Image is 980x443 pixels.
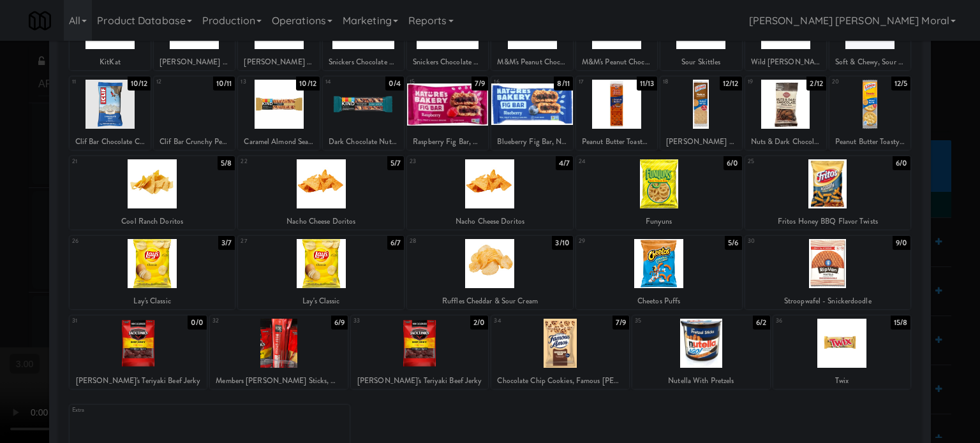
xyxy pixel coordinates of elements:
div: Stroopwafel - Snickerdoodle [745,293,911,309]
div: Clif Bar Chocolate Chip [71,134,149,150]
div: Twix [775,373,909,389]
div: [PERSON_NAME]'s Teriyaki Beef Jerky [70,373,207,389]
div: Clif Bar Crunchy Peanut Butter [156,134,233,150]
div: Caramel Almond Sea Salt Kind Bar [238,134,319,150]
div: 12/12 [720,76,742,91]
div: 225/7Nacho Cheese Doritos [238,156,404,229]
div: Peanut Butter Toasty Sandwich Crackers, [PERSON_NAME] [829,134,910,150]
div: Nuts & Dark Chocolate, Wellsley Farms [747,134,824,150]
div: Funyuns [578,214,740,229]
div: Nutella With Pretzels [632,373,770,389]
div: [PERSON_NAME] Peanut Butter Cups [238,54,319,70]
div: 24 [579,156,659,167]
div: Extra [72,405,210,416]
div: Ruffles Cheddar & Sour Cream [407,293,573,309]
div: 10/11 [213,76,235,91]
div: [PERSON_NAME]'s Teriyaki Beef Jerky [351,373,489,389]
div: Cool Ranch Doritos [71,214,234,229]
div: Wild [PERSON_NAME], Skittles [747,54,824,70]
div: 5/7 [387,156,404,170]
div: 3615/8Twix [773,316,911,389]
div: Soft & Chewy, Sour Patch [829,54,910,70]
div: Chocolate Chip Cookies, Famous [PERSON_NAME] [491,373,629,389]
div: Nacho Cheese Doritos [240,214,402,229]
div: Members [PERSON_NAME] Sticks, Mild [210,373,348,389]
div: Dark Chocolate Nuts & Sea Salt Kind Bar [325,134,402,150]
div: [PERSON_NAME] Peanut Butter Sandwich Cookies [662,134,739,150]
div: 16 [494,76,532,87]
div: 2012/5Peanut Butter Toasty Sandwich Crackers, [PERSON_NAME] [829,76,910,150]
div: Twix [773,373,911,389]
div: [PERSON_NAME] Peanut Butter Sandwich Cookies [660,134,741,150]
div: 0/4 [385,76,404,91]
div: Lay's Classic [70,293,235,309]
div: 192/12Nuts & Dark Chocolate, Wellsley Farms [745,76,826,150]
div: Blueberry Fig Bar, Nature's Bakery [491,134,572,150]
div: Cheetos Puffs [578,293,740,309]
div: 168/11Blueberry Fig Bar, Nature's Bakery [491,76,572,150]
div: Lay's Classic [238,293,404,309]
div: M&M's Peanut Chocolate Candy [576,54,657,70]
div: 1110/12Clif Bar Chocolate Chip [70,76,151,150]
div: 29 [579,236,659,247]
div: 7/9 [612,316,629,330]
div: 15/8 [891,316,910,330]
div: Funyuns [576,214,742,229]
div: 246/0Funyuns [576,156,742,229]
div: 25 [748,156,828,167]
div: Peanut Butter ToastChee Crackers, [PERSON_NAME] [576,134,657,150]
div: Chocolate Chip Cookies, Famous [PERSON_NAME] [493,373,627,389]
div: 256/0Fritos Honey BBQ Flavor Twists [745,156,911,229]
div: [PERSON_NAME] Peanut Butter Cups [156,54,233,70]
div: Blueberry Fig Bar, Nature's Bakery [493,134,570,150]
div: 295/6Cheetos Puffs [576,236,742,309]
div: 10/12 [128,76,151,91]
div: Caramel Almond Sea Salt Kind Bar [240,134,317,150]
div: 36 [776,316,842,326]
div: 1711/13Peanut Butter ToastChee Crackers, [PERSON_NAME] [576,76,657,150]
div: 18 [663,76,701,87]
div: Nacho Cheese Doritos [238,214,404,229]
div: 215/8Cool Ranch Doritos [70,156,235,229]
div: 10/12 [296,76,320,91]
div: M&M's Peanut Chocolate Candy [491,54,572,70]
div: 276/7Lay's Classic [238,236,404,309]
div: M&M's Peanut Chocolate Candy [493,54,570,70]
div: 20 [832,76,870,87]
div: 6/0 [893,156,910,170]
div: 32 [212,316,279,326]
div: 2/12 [806,76,826,91]
div: Lay's Classic [240,293,402,309]
div: 35 [635,316,701,326]
div: [PERSON_NAME]'s Teriyaki Beef Jerky [71,373,205,389]
div: Sour Skittles [662,54,739,70]
div: 27 [241,236,321,247]
div: 14 [325,76,364,87]
div: Nacho Cheese Doritos [407,214,573,229]
div: Stroopwafel - Snickerdoodle [747,293,909,309]
div: Snickers Chocolate Bar [323,54,404,70]
div: Peanut Butter Toasty Sandwich Crackers, [PERSON_NAME] [831,134,909,150]
div: 33 [353,316,420,326]
div: Clif Bar Chocolate Chip [70,134,151,150]
div: Snickers Chocolate Bar [409,54,486,70]
div: 31 [72,316,138,326]
div: 5/6 [725,236,741,250]
div: 11 [72,76,110,87]
div: KitKat [70,54,151,70]
div: Cheetos Puffs [576,293,742,309]
div: Ruffles Cheddar & Sour Cream [409,293,571,309]
div: 6/0 [724,156,741,170]
div: 9/0 [893,236,910,250]
div: 283/10Ruffles Cheddar & Sour Cream [407,236,573,309]
div: Snickers Chocolate Bar [407,54,488,70]
div: 12/5 [891,76,910,91]
div: 4/7 [556,156,573,170]
div: 234/7Nacho Cheese Doritos [407,156,573,229]
div: Raspberry Fig Bar, Nature's Bakery [407,134,488,150]
div: Fritos Honey BBQ Flavor Twists [745,214,911,229]
div: [PERSON_NAME]'s Teriyaki Beef Jerky [353,373,487,389]
div: 22 [241,156,321,167]
div: Nacho Cheese Doritos [409,214,571,229]
div: 263/7Lay's Classic [70,236,235,309]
